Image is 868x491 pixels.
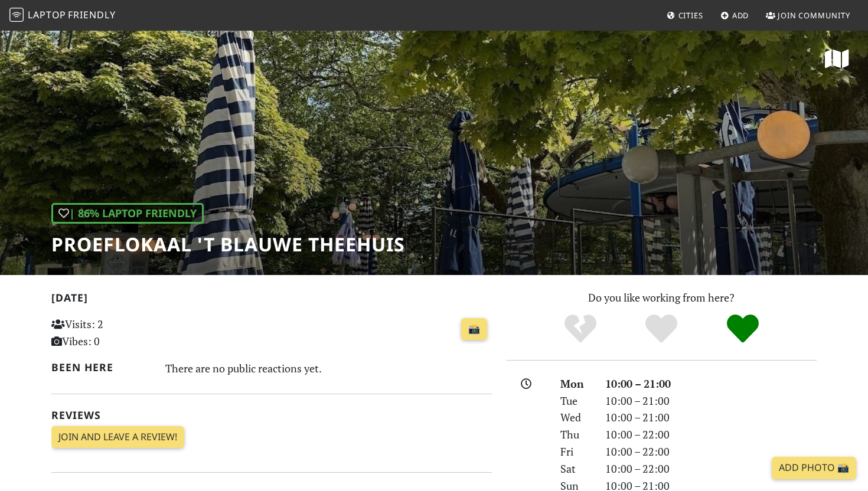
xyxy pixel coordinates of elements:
h1: Proeflokaal 't Blauwe Theehuis [51,233,405,256]
span: Cities [678,10,703,21]
a: Add Photo 📸 [772,457,856,479]
img: LaptopFriendly [9,8,24,22]
div: Wed [553,409,598,426]
span: Laptop [28,8,66,21]
a: 📸 [461,318,487,341]
div: Yes [621,313,702,345]
a: Add [716,5,754,26]
div: 10:00 – 21:00 [598,392,824,410]
div: Tue [553,392,598,410]
p: Visits: 2 Vibes: 0 [51,316,189,350]
div: Definitely! [702,313,784,345]
div: There are no public reactions yet. [165,359,492,378]
a: LaptopFriendly LaptopFriendly [9,5,116,26]
div: Sat [553,460,598,477]
div: Fri [553,443,598,460]
h2: [DATE] [51,292,492,309]
div: No [540,313,621,345]
a: Join Community [761,5,855,26]
h2: Been here [51,361,151,374]
div: Thu [553,426,598,443]
div: 10:00 – 21:00 [598,375,824,392]
div: 10:00 – 21:00 [598,409,824,426]
div: 10:00 – 22:00 [598,460,824,477]
div: 10:00 – 22:00 [598,426,824,443]
span: Join Community [778,10,850,21]
span: Add [732,10,749,21]
a: Cities [662,5,708,26]
div: | 86% Laptop Friendly [51,203,204,224]
span: Friendly [68,8,115,21]
p: Do you like working from here? [506,289,817,306]
div: 10:00 – 22:00 [598,443,824,460]
a: Join and leave a review! [51,426,184,449]
h2: Reviews [51,409,492,421]
div: Mon [553,375,598,392]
